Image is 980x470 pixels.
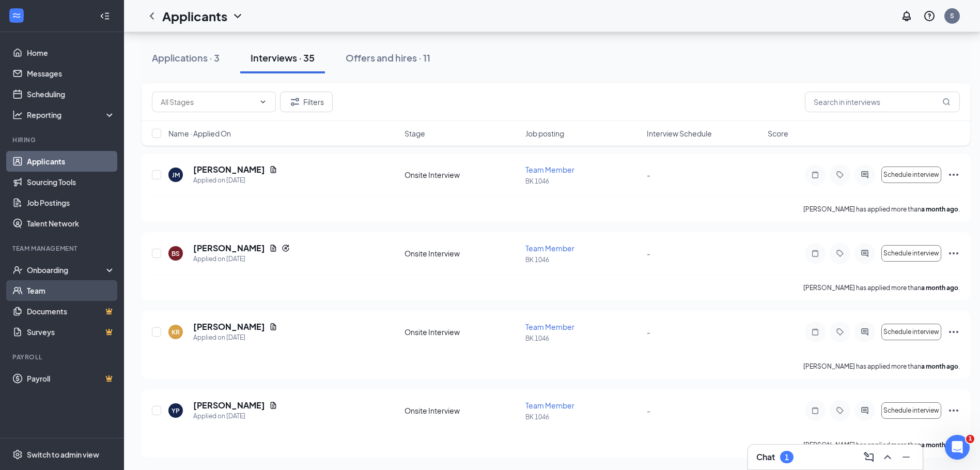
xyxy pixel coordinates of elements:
[883,250,939,257] span: Schedule interview
[193,332,277,343] div: Applied on [DATE]
[289,96,301,108] svg: Filter
[647,170,650,179] span: -
[947,326,960,338] svg: Ellipses
[947,247,960,260] svg: Ellipses
[803,205,960,214] p: [PERSON_NAME] has applied more than .
[23,348,46,356] span: Home
[923,10,936,22] svg: QuestionInfo
[525,244,574,253] span: Team Member
[966,435,974,443] span: 1
[27,110,116,120] div: Reporting
[947,169,960,181] svg: Ellipses
[259,98,267,106] svg: ChevronDown
[405,405,519,416] div: Onsite Interview
[921,284,958,292] b: a month ago
[27,172,115,192] a: Sourcing Tools
[86,348,121,356] span: Messages
[525,177,640,186] p: BK 1046
[950,11,954,20] div: S
[172,249,180,258] div: BS
[863,451,875,463] svg: ComposeMessage
[172,328,180,337] div: KR
[152,51,220,64] div: Applications · 3
[161,96,255,108] input: All Stages
[859,171,871,179] svg: ActiveChat
[193,321,265,332] h5: [PERSON_NAME]
[10,122,196,161] div: Send us a messageWe typically reply in under a minute
[146,10,158,22] a: ChevronLeft
[921,205,958,213] b: a month ago
[861,449,877,465] button: ComposeMessage
[193,411,277,421] div: Applied on [DATE]
[803,283,960,292] p: [PERSON_NAME] has applied more than .
[647,406,650,415] span: -
[881,402,941,419] button: Schedule interview
[27,42,115,63] a: Home
[280,92,333,112] button: Filter Filters
[809,406,821,415] svg: Note
[803,441,960,449] p: [PERSON_NAME] has applied more than .
[282,244,290,252] svg: Reapply
[12,135,113,144] div: Hiring
[27,368,115,389] a: PayrollCrown
[921,441,958,449] b: a month ago
[883,171,939,178] span: Schedule interview
[405,248,519,259] div: Onsite Interview
[805,92,960,112] input: Search in interviews
[69,323,137,364] button: Messages
[27,63,115,84] a: Messages
[141,17,161,37] img: Profile image for DJ
[405,170,519,180] div: Onsite Interview
[193,175,277,186] div: Applied on [DATE]
[883,407,939,414] span: Schedule interview
[27,192,115,213] a: Job Postings
[178,17,196,35] div: Close
[834,249,846,257] svg: Tag
[803,362,960,371] p: [PERSON_NAME] has applied more than .
[900,10,913,22] svg: Notifications
[768,128,788,139] span: Score
[525,413,640,421] p: BK 1046
[898,449,914,465] button: Minimize
[346,51,430,64] div: Offers and hires · 11
[168,128,231,139] span: Name · Applied On
[27,84,115,104] a: Scheduling
[647,327,650,337] span: -
[881,166,941,183] button: Schedule interview
[525,255,640,264] p: BK 1046
[525,322,574,331] span: Team Member
[12,353,113,361] div: Payroll
[269,323,277,331] svg: Document
[101,17,122,37] img: Profile image for Adrian
[881,245,941,262] button: Schedule interview
[809,171,821,179] svg: Note
[756,451,775,463] h3: Chat
[27,265,106,275] div: Onboarding
[269,401,277,410] svg: Document
[405,128,425,139] span: Stage
[27,151,115,172] a: Applicants
[172,171,180,179] div: JM
[160,348,185,356] span: Tickets
[647,249,650,258] span: -
[525,401,574,410] span: Team Member
[834,171,846,179] svg: Tag
[859,249,871,257] svg: ActiveChat
[21,141,173,152] div: We typically reply in under a minute
[881,324,941,340] button: Schedule interview
[900,451,912,463] svg: Minimize
[834,328,846,336] svg: Tag
[859,406,871,415] svg: ActiveChat
[193,164,265,175] h5: [PERSON_NAME]
[785,453,789,462] div: 1
[405,327,519,337] div: Onsite Interview
[12,265,23,275] svg: UserCheck
[883,328,939,336] span: Schedule interview
[193,400,265,411] h5: [PERSON_NAME]
[12,449,23,460] svg: Settings
[11,10,22,21] svg: WorkstreamLogo
[834,406,846,415] svg: Tag
[12,110,23,120] svg: Analysis
[525,334,640,343] p: BK 1046
[942,98,951,106] svg: MagnifyingGlass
